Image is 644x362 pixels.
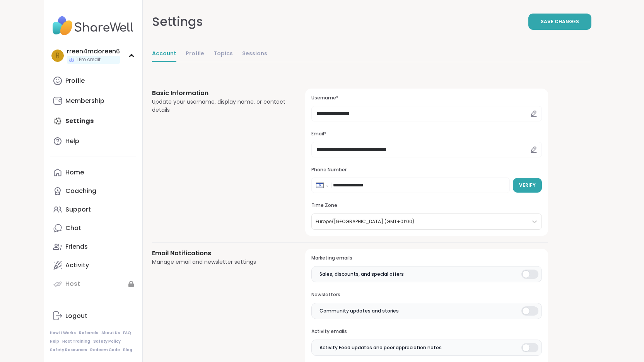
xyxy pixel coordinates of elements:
[56,51,60,61] span: r
[50,339,59,344] a: Help
[93,339,121,344] a: Safety Policy
[65,77,85,85] div: Profile
[50,256,136,275] a: Activity
[50,307,136,325] a: Logout
[65,205,91,214] div: Support
[65,312,87,320] div: Logout
[50,200,136,219] a: Support
[319,344,442,351] span: Activity Feed updates and peer appreciation notes
[123,347,132,353] a: Blog
[152,89,287,98] h3: Basic Information
[50,132,136,150] a: Help
[65,242,88,251] div: Friends
[152,249,287,258] h3: Email Notifications
[528,14,591,30] button: Save Changes
[311,328,542,335] h3: Activity emails
[65,97,104,105] div: Membership
[50,182,136,200] a: Coaching
[50,330,76,336] a: How It Works
[186,46,204,62] a: Profile
[214,46,233,62] a: Topics
[319,307,399,314] span: Community updates and stories
[65,261,89,270] div: Activity
[152,98,287,114] div: Update your username, display name, or contact details
[311,255,542,261] h3: Marketing emails
[65,187,96,195] div: Coaching
[123,330,131,336] a: FAQ
[311,292,542,298] h3: Newsletters
[65,137,79,145] div: Help
[513,178,542,193] button: Verify
[76,56,101,63] span: 1 Pro credit
[50,237,136,256] a: Friends
[152,12,203,31] div: Settings
[50,12,136,39] img: ShareWell Nav Logo
[50,163,136,182] a: Home
[152,258,287,266] div: Manage email and newsletter settings
[541,18,579,25] span: Save Changes
[152,46,176,62] a: Account
[65,280,80,288] div: Host
[50,219,136,237] a: Chat
[79,330,98,336] a: Referrals
[311,131,542,137] h3: Email*
[319,271,404,278] span: Sales, discounts, and special offers
[311,202,542,209] h3: Time Zone
[50,72,136,90] a: Profile
[311,167,542,173] h3: Phone Number
[50,92,136,110] a: Membership
[50,347,87,353] a: Safety Resources
[311,95,542,101] h3: Username*
[65,224,81,232] div: Chat
[242,46,267,62] a: Sessions
[50,275,136,293] a: Host
[62,339,90,344] a: Host Training
[90,347,120,353] a: Redeem Code
[101,330,120,336] a: About Us
[67,47,120,56] div: rreen4mdoreen6
[65,168,84,177] div: Home
[519,182,536,189] span: Verify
